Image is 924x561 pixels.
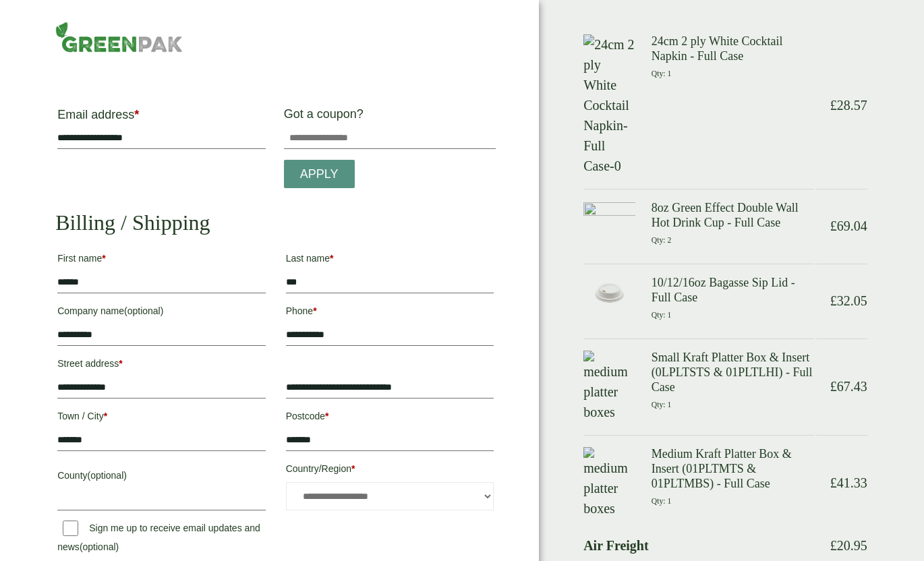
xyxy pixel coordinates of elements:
label: Company name [57,301,265,324]
h3: Small Kraft Platter Box & Insert (0LPLTSTS & 01PLTLHI) - Full Case [652,351,815,394]
label: Postcode [286,407,494,430]
span: £ [830,379,837,394]
abbr: required [104,411,107,421]
abbr: required [330,253,333,264]
abbr: required [313,305,316,316]
label: Town / City [57,407,265,430]
small: Qty: 1 [652,311,671,320]
h2: Billing / Shipping [55,210,496,235]
span: £ [830,475,837,490]
small: Qty: 1 [652,401,671,409]
h3: 8oz Green Effect Double Wall Hot Drink Cup - Full Case [652,201,815,230]
img: GreenPak Supplies [55,22,183,53]
bdi: 20.95 [830,538,867,553]
span: (optional) [88,470,127,481]
span: (optional) [124,305,163,316]
bdi: 69.04 [830,218,867,233]
span: £ [830,538,837,553]
label: Email address [57,109,265,127]
label: Got a coupon? [284,107,369,127]
label: Street address [57,354,265,377]
bdi: 28.57 [830,98,867,113]
bdi: 41.33 [830,475,867,490]
span: Apply [300,167,339,182]
label: Country/Region [286,459,494,482]
h3: 10/12/16oz Bagasse Sip Lid - Full Case [652,276,815,305]
abbr: required [325,411,328,421]
input: Sign me up to receive email updates and news(optional) [63,521,78,536]
h3: 24cm 2 ply White Cocktail Napkin - Full Case [652,34,815,63]
span: £ [830,293,837,308]
label: First name [57,249,265,272]
abbr: required [119,358,122,369]
label: County [57,466,265,489]
small: Qty: 1 [652,69,671,78]
a: Apply [284,160,355,189]
abbr: required [134,108,139,121]
small: Qty: 2 [652,236,671,245]
label: Air Freight [583,539,648,552]
small: Qty: 1 [652,497,671,506]
span: £ [830,218,837,233]
span: £ [830,98,837,113]
span: (optional) [80,541,119,552]
abbr: required [351,463,355,474]
img: medium platter boxes [583,351,635,422]
bdi: 67.43 [830,379,867,394]
abbr: required [102,253,105,264]
label: Last name [286,249,494,272]
img: 24cm 2 ply White Cocktail Napkin-Full Case-0 [583,34,635,176]
label: Sign me up to receive email updates and news [57,523,260,556]
img: medium platter boxes [583,447,635,519]
bdi: 32.05 [830,293,867,308]
h3: Medium Kraft Platter Box & Insert (01PLTMTS & 01PLTMBS) - Full Case [652,447,815,491]
label: Phone [286,301,494,324]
